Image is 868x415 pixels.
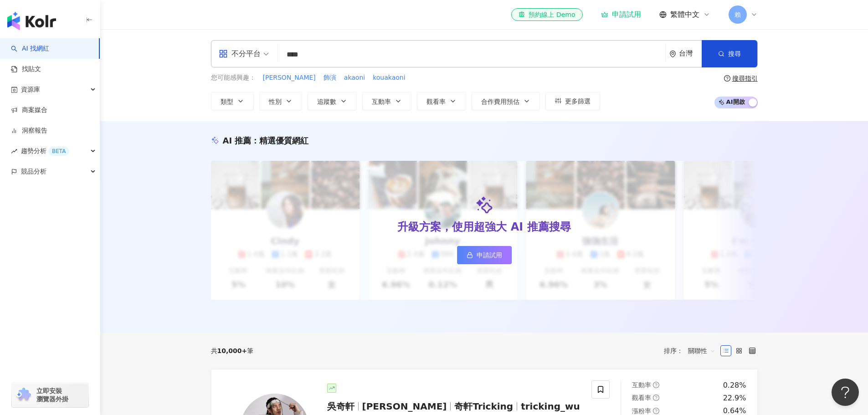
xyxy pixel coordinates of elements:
[11,148,17,154] span: rise
[632,381,651,389] span: 互動率
[344,73,365,82] span: akaoni
[454,401,513,412] span: 奇軒Tricking
[832,379,859,406] iframe: Help Scout Beacon - Open
[372,73,406,83] button: kouakaoni
[723,380,746,390] div: 0.28%
[723,393,746,403] div: 22.9%
[21,79,40,100] span: 資源庫
[11,126,47,135] a: 洞察報告
[211,73,256,82] span: 您可能感興趣：
[324,73,336,82] span: 飾演
[48,147,69,156] div: BETA
[362,92,411,110] button: 互動率
[632,394,651,401] span: 觀看率
[669,51,676,57] span: environment
[653,408,659,414] span: question-circle
[11,44,49,53] a: searchAI 找網紅
[702,40,757,67] button: 搜尋
[679,50,702,57] div: 台灣
[211,92,254,110] button: 類型
[327,401,354,412] span: 吳奇軒
[7,12,56,30] img: logo
[219,46,261,61] div: 不分平台
[732,75,758,82] div: 搜尋指引
[308,92,357,110] button: 追蹤數
[12,383,88,407] a: chrome extension立即安裝 瀏覽器外掛
[262,73,316,83] button: [PERSON_NAME]
[211,347,254,354] div: 共 筆
[521,401,580,412] span: tricking_wu
[221,98,233,105] span: 類型
[263,73,316,82] span: [PERSON_NAME]
[223,135,309,146] div: AI 推薦 ：
[601,10,641,19] a: 申請試用
[36,387,68,403] span: 立即安裝 瀏覽器外掛
[372,98,391,105] span: 互動率
[545,92,600,110] button: 更多篩選
[397,220,570,235] div: 升級方案，使用超強大 AI 推薦搜尋
[670,10,699,20] span: 繁體中文
[269,98,282,105] span: 性別
[259,136,308,145] span: 精選優質網紅
[417,92,466,110] button: 觀看率
[21,161,46,182] span: 競品分析
[11,65,41,74] a: 找貼文
[472,92,540,110] button: 合作費用預估
[344,73,365,83] button: akaoni
[317,98,336,105] span: 追蹤數
[217,347,247,354] span: 10,000+
[565,97,591,105] span: 更多篩選
[632,407,651,415] span: 漲粉率
[511,8,582,21] a: 預約線上 Demo
[688,343,715,358] span: 關聯性
[15,388,32,402] img: chrome extension
[519,10,575,19] div: 預約線上 Demo
[653,395,659,401] span: question-circle
[219,49,228,58] span: appstore
[477,251,502,259] span: 申請試用
[426,98,446,105] span: 觀看率
[653,382,659,388] span: question-circle
[323,73,337,83] button: 飾演
[728,50,741,57] span: 搜尋
[457,246,512,264] a: 申請試用
[664,343,720,358] div: 排序：
[373,73,405,82] span: kouakaoni
[724,75,730,82] span: question-circle
[11,106,47,115] a: 商案媒合
[259,92,302,110] button: 性別
[362,401,447,412] span: [PERSON_NAME]
[734,10,741,20] span: 賴
[481,98,519,105] span: 合作費用預估
[21,141,69,161] span: 趨勢分析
